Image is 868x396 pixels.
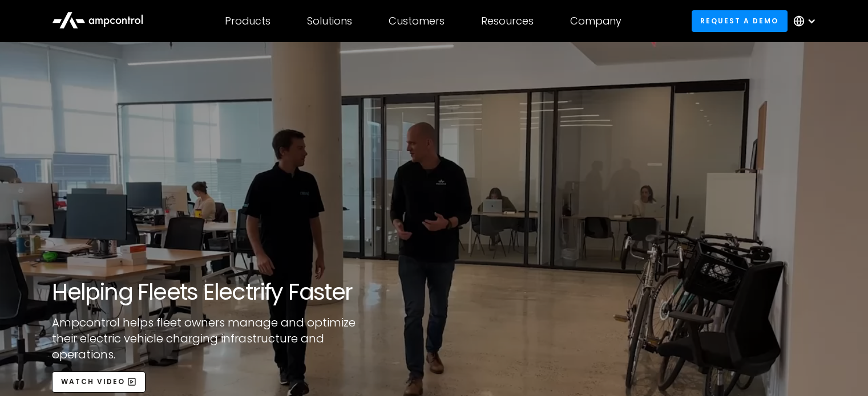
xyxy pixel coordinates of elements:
div: Solutions [307,15,352,27]
div: Company [570,15,621,27]
div: Customers [389,15,445,27]
div: Resources [481,15,534,27]
a: Request a demo [692,10,788,31]
div: Products [225,15,271,27]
